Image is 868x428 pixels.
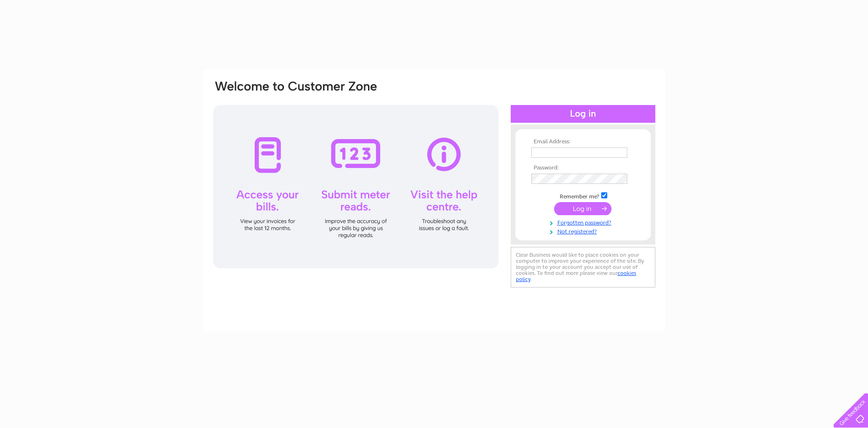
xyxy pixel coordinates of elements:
a: cookies policy [516,270,636,282]
th: Email Address: [529,139,637,145]
td: Remember me? [529,191,637,200]
th: Password: [529,165,637,171]
a: Not registered? [531,226,637,235]
div: Clear Business would like to place cookies on your computer to improve your experience of the sit... [511,247,655,288]
a: Forgotten password? [531,218,637,226]
input: Submit [554,202,611,215]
